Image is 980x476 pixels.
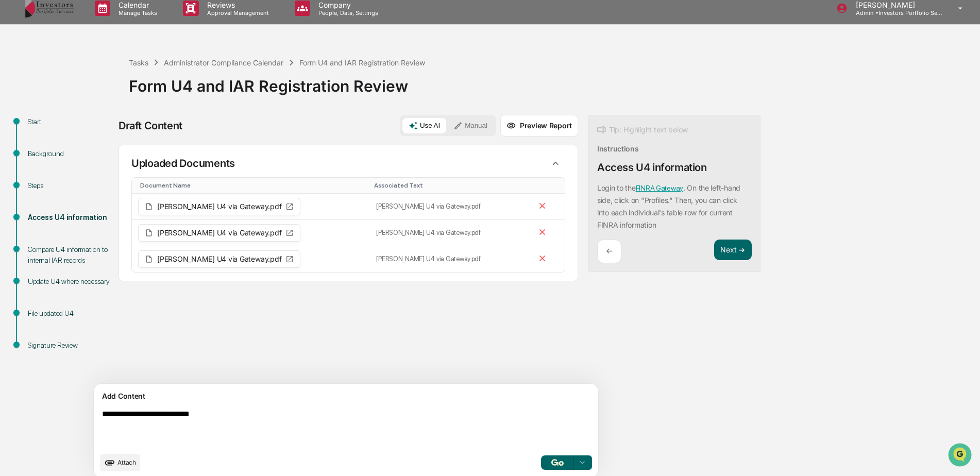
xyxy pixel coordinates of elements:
[6,126,71,144] a: 🖐️Preclearance
[28,116,112,127] div: Start
[535,225,549,241] button: Remove file
[10,150,19,159] div: 🔎
[10,131,19,139] div: 🖐️
[606,246,613,256] p: ←
[164,58,283,67] div: Administrator Compliance Calendar
[848,9,943,16] p: Admin • Investors Portfolio Services
[597,144,639,153] div: Instructions
[370,220,529,246] td: [PERSON_NAME] U4 via Gateway.pdf
[27,47,170,58] input: Clear
[28,244,112,266] div: Compare U4 information to internal IAR records
[535,199,549,214] button: Remove file
[28,180,112,191] div: Steps
[310,9,383,16] p: People, Data, Settings
[374,182,525,189] div: Toggle SortBy
[131,157,235,169] p: Uploaded Documents
[6,145,69,164] a: 🔎Data Lookup
[541,455,574,470] button: Go
[28,212,112,223] div: Access U4 information
[714,240,752,261] button: Next ➔
[140,182,366,189] div: Toggle SortBy
[370,194,529,220] td: [PERSON_NAME] U4 via Gateway.pdf
[28,276,112,287] div: Update U4 where necessary
[447,118,494,133] button: Manual
[28,148,112,159] div: Background
[636,184,683,192] a: FINRA Gateway
[310,1,383,9] p: Company
[848,1,943,9] p: [PERSON_NAME]
[103,175,125,182] span: Pylon
[500,115,578,137] button: Preview Report
[117,458,136,466] span: Attach
[28,340,112,351] div: Signature Review
[10,22,188,38] p: How can we help?
[110,9,162,16] p: Manage Tasks
[597,161,707,174] div: Access U4 information
[157,256,281,263] span: [PERSON_NAME] U4 via Gateway.pdf
[75,131,83,139] div: 🗄️
[551,459,564,466] img: Go
[73,174,125,182] a: Powered byPylon
[71,126,132,144] a: 🗄️Attestations
[370,246,529,272] td: [PERSON_NAME] U4 via Gateway.pdf
[199,1,274,9] p: Reviews
[947,442,975,470] iframe: Open customer support
[85,130,128,140] span: Attestations
[129,58,148,67] div: Tasks
[35,79,169,89] div: Start new chat
[402,118,446,133] button: Use AI
[100,390,592,402] div: Add Content
[597,124,688,136] div: Tip: Highlight text below
[10,79,29,97] img: 1746055101610-c473b297-6a78-478c-a979-82029cc54cd1
[199,9,274,16] p: Approval Management
[100,454,140,471] button: upload document
[299,58,425,67] div: Form U4 and IAR Registration Review
[119,120,182,132] div: Draft Content
[110,1,162,9] p: Calendar
[157,203,281,210] span: [PERSON_NAME] U4 via Gateway.pdf
[175,82,188,94] button: Start new chat
[21,149,65,160] span: Data Lookup
[535,251,549,267] button: Remove file
[35,89,130,97] div: We're available if you need us!
[157,229,281,236] span: [PERSON_NAME] U4 via Gateway.pdf
[597,183,740,229] p: Login to the . On the left-hand side, click on "Profiles." Then, you can click into each individu...
[21,130,66,140] span: Preclearance
[129,69,975,95] div: Form U4 and IAR Registration Review
[28,308,112,319] div: File updated U4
